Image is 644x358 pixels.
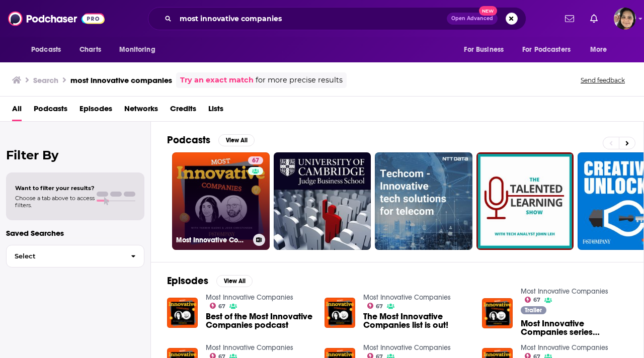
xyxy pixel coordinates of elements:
[367,303,383,309] a: 67
[124,101,158,121] a: Networks
[525,307,542,313] span: Trailer
[167,134,210,146] h2: Podcasts
[447,13,498,25] button: Open AdvancedNew
[24,40,74,59] button: open menu
[6,148,144,162] h2: Filter By
[578,76,628,84] button: Send feedback
[516,40,585,59] button: open menu
[8,9,105,28] img: Podchaser - Follow, Share and Rate Podcasts
[167,134,255,146] a: PodcastsView All
[33,75,58,85] h3: Search
[533,298,540,302] span: 67
[176,11,447,27] input: Search podcasts, credits, & more...
[479,6,497,16] span: New
[167,275,208,287] h2: Episodes
[325,298,355,328] img: The Most Innovative Companies list is out!
[248,156,263,164] a: 67
[79,101,112,121] a: Episodes
[256,74,343,86] span: for more precise results
[79,43,101,57] span: Charts
[15,195,95,209] span: Choose a tab above to access filters.
[206,293,293,302] a: Most Innovative Companies
[583,40,620,59] button: open menu
[521,287,608,296] a: Most Innovative Companies
[216,275,253,287] button: View All
[167,298,198,328] img: Best of the Most Innovative Companies podcast
[252,156,259,166] span: 67
[590,43,607,57] span: More
[586,10,602,27] a: Show notifications dropdown
[614,8,636,30] span: Logged in as shelbyjanner
[31,43,61,57] span: Podcasts
[180,74,254,86] a: Try an exact match
[112,40,168,59] button: open menu
[73,40,107,59] a: Charts
[376,304,383,309] span: 67
[218,304,225,309] span: 67
[614,8,636,30] img: User Profile
[561,10,578,27] a: Show notifications dropdown
[6,228,144,238] p: Saved Searches
[521,343,608,352] a: Most Innovative Companies
[482,298,513,329] img: Most Innovative Companies series roundup!
[522,43,571,57] span: For Podcasters
[15,185,95,192] span: Want to filter your results?
[464,43,504,57] span: For Business
[34,101,67,121] a: Podcasts
[521,319,627,336] a: Most Innovative Companies series roundup!
[363,312,470,329] a: The Most Innovative Companies list is out!
[525,297,541,303] a: 67
[457,40,516,59] button: open menu
[210,303,226,309] a: 67
[70,75,172,85] h3: most innovative companies
[170,101,196,121] a: Credits
[119,43,155,57] span: Monitoring
[172,152,270,250] a: 67Most Innovative Companies
[176,236,249,244] h3: Most Innovative Companies
[363,293,451,302] a: Most Innovative Companies
[7,253,123,259] span: Select
[451,16,493,21] span: Open Advanced
[206,343,293,352] a: Most Innovative Companies
[206,312,312,329] a: Best of the Most Innovative Companies podcast
[614,8,636,30] button: Show profile menu
[6,245,144,267] button: Select
[218,134,255,146] button: View All
[12,101,22,121] a: All
[363,343,451,352] a: Most Innovative Companies
[167,275,253,287] a: EpisodesView All
[208,101,223,121] a: Lists
[148,7,526,30] div: Search podcasts, credits, & more...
